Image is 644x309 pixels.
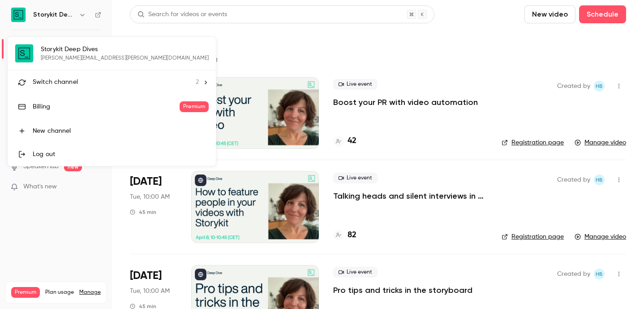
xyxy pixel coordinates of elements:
[33,150,209,159] div: Log out
[180,101,209,112] span: Premium
[33,102,180,111] div: Billing
[33,78,78,87] span: Switch channel
[33,126,209,135] div: New channel
[196,78,199,87] span: 2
